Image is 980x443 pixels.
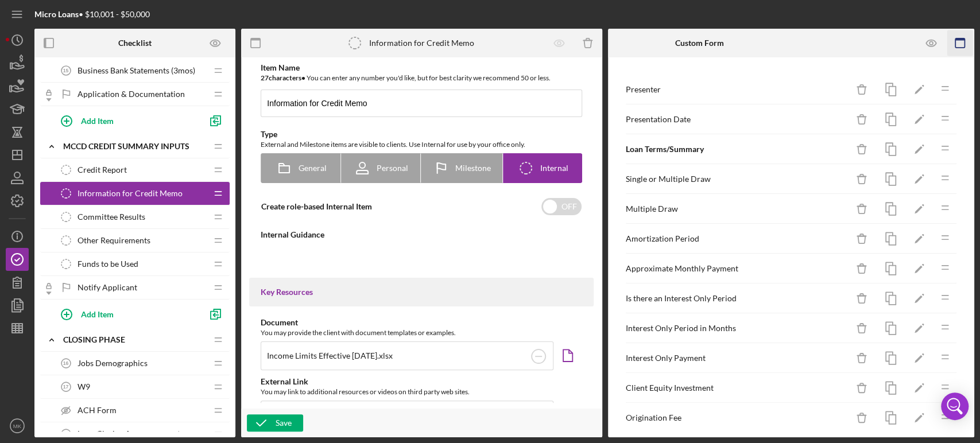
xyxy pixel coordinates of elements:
[626,324,848,333] div: Interest Only Period in Months
[626,115,848,124] div: Presentation Date
[626,413,848,422] div: Origination Fee
[455,164,491,173] span: Milestone
[261,63,582,72] div: Item Name
[261,318,582,327] div: Document
[81,303,114,325] div: Add Item
[81,110,114,131] div: Add Item
[118,38,152,48] b: Checklist
[203,30,228,56] button: Preview as
[247,414,303,432] button: Save
[34,10,150,19] div: • $10,001 - $50,000
[78,283,137,292] span: Notify Applicant
[78,429,180,438] span: Loan Closing Announcement
[52,109,201,132] button: Add Item
[78,359,148,368] span: Jobs Demographics
[6,414,29,437] button: MK
[377,164,408,173] span: Personal
[78,189,183,198] span: Information for Credit Memo
[941,393,969,420] div: Open Intercom Messenger
[626,353,848,363] div: Interest Only Payment
[261,327,582,339] div: You may provide the client with document templates or examples.
[540,164,568,173] span: Internal
[261,73,305,82] b: 27 character s •
[63,360,69,366] tspan: 16
[63,384,69,390] tspan: 17
[63,431,69,437] tspan: 18
[626,174,848,184] div: Single or Multiple Draw
[261,386,582,398] div: You may link to additional resources or videos on third party web sites.
[626,144,704,154] b: Loan Terms/Summary
[261,201,372,211] label: Create role-based Internal Item
[261,287,582,297] div: Key Resources
[78,165,127,174] span: Credit Report
[63,335,207,344] div: Closing Phase
[78,382,90,391] span: W9
[78,212,145,222] span: Committee Results
[13,423,22,429] text: MK
[675,38,724,48] b: Custom Form
[261,377,582,386] div: External Link
[299,164,327,173] span: General
[63,68,69,73] tspan: 15
[63,142,207,151] div: MCCD Credit Summary Inputs
[267,351,393,360] div: Income Limits Effective [DATE].xlsx
[626,85,848,94] div: Presenter
[261,230,582,239] div: Internal Guidance
[626,264,848,273] div: Approximate Monthly Payment
[626,383,848,393] div: Client Equity Investment
[52,302,201,325] button: Add Item
[34,9,79,19] b: Micro Loans
[78,90,185,99] span: Application & Documentation
[626,204,848,213] div: Multiple Draw
[78,66,195,75] span: Business Bank Statements (3mos)
[261,139,582,150] div: External and Milestone items are visible to clients. Use Internal for use by your office only.
[261,72,582,84] div: You can enter any number you'd like, but for best clarity we recommend 50 or less.
[626,294,848,303] div: Is there an Interest Only Period
[626,234,848,243] div: Amortization Period
[369,38,474,48] div: Information for Credit Memo
[78,259,138,269] span: Funds to be Used
[78,406,117,415] span: ACH Form
[261,130,582,139] div: Type
[78,236,150,245] span: Other Requirements
[276,414,292,432] div: Save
